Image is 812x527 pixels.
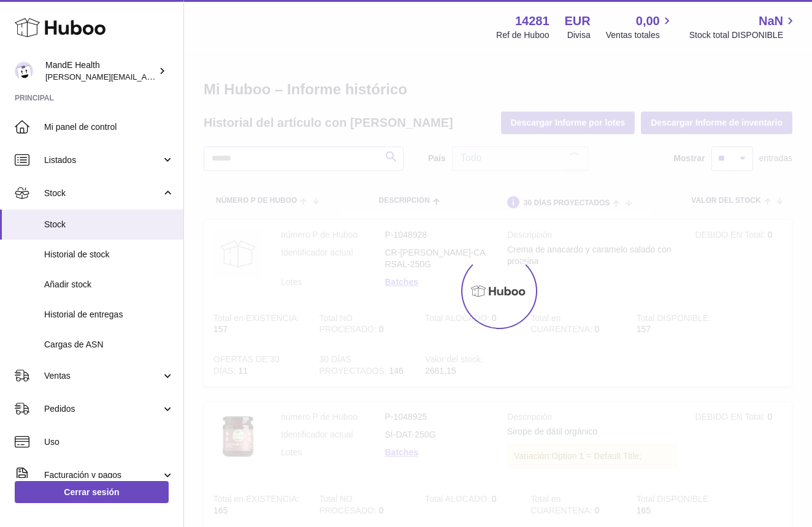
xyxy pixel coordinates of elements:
[515,13,550,29] strong: 14281
[759,13,783,29] span: NaN
[44,339,174,351] span: Cargas de ASN
[689,29,797,41] span: Stock total DISPONIBLE
[44,436,174,448] span: Uso
[44,403,161,415] span: Pedidos
[636,13,660,29] span: 0,00
[44,154,161,166] span: Listados
[45,59,156,83] div: MandE Health
[44,279,174,290] span: Añadir stock
[606,29,674,41] span: Ventas totales
[496,29,549,41] div: Ref de Huboo
[45,72,312,82] span: [PERSON_NAME][EMAIL_ADDRESS][PERSON_NAME][DOMAIN_NAME]
[606,13,674,41] a: 0,00 Ventas totales
[44,249,174,260] span: Historial de stock
[44,188,161,199] span: Stock
[44,309,174,320] span: Historial de entregas
[44,121,174,133] span: Mi panel de control
[44,370,161,382] span: Ventas
[567,29,591,41] div: Divisa
[689,13,797,41] a: NaN Stock total DISPONIBLE
[565,13,591,29] strong: EUR
[15,62,33,80] img: luis.mendieta@mandehealth.com
[44,219,174,230] span: Stock
[15,481,169,503] a: Cerrar sesión
[44,469,161,481] span: Facturación y pagos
